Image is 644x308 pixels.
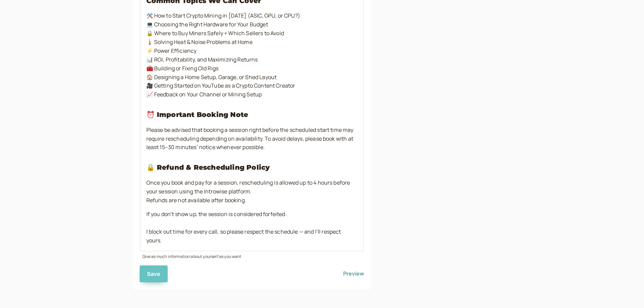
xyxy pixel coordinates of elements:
span: 📈 Feedback on Your Channel or Mining Setup [146,91,262,98]
button: Preview [343,265,364,282]
span: Refunds are not available after booking. [146,196,246,204]
strong: ⏰ Important Booking Note [146,111,248,119]
strong: 🔒 Refund & Rescheduling Policy [146,163,270,171]
span: Once you book and pay for a session, rescheduling is allowed up to 4 hours before your session us... [146,179,351,195]
span: If you don’t show up, the session is considered forfeited. [146,210,287,218]
span: 💻 Choosing the Right Hardware for Your Budget [146,21,268,28]
span: 📊 ROI, Profitability, and Maximizing Returns [146,56,258,63]
span: 🌡️ Solving Heat & Noise Problems at Home [146,38,253,46]
span: 🧰 Building or Fixing Old Rigs [146,65,219,72]
button: Save [140,265,168,282]
div: Give as much information about yourself as you want [140,252,364,260]
span: ⚡ Power Efficiency [146,47,197,54]
span: 🎥 Getting Started on YouTube as a Crypto Content Creator [146,82,295,89]
span: I block out time for every call, so please respect the schedule — and I’ll respect yours. [146,228,342,244]
span: Please be advised that booking a session right before the scheduled start time may require resche... [146,126,355,151]
span: 🛠️ How to Start Crypto Mining in [DATE] (ASIC, GPU, or CPU?) [146,12,300,19]
span: 🔒 Where to Buy Miners Safely + Which Sellers to Avoid [146,29,284,37]
span: 🏠 Designing a Home Setup, Garage, or Shed Layout [146,73,277,81]
span: Save [147,270,161,278]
